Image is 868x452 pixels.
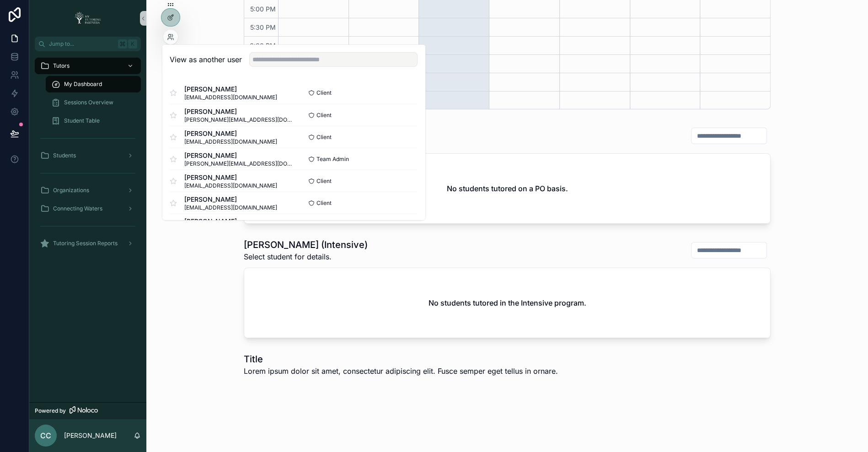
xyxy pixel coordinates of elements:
[248,5,278,13] span: 5:00 PM
[35,407,66,414] span: Powered by
[447,183,568,194] h2: No students tutored on a PO basis.
[35,58,141,74] a: Tutors
[316,178,332,185] span: Client
[184,138,277,145] span: [EMAIL_ADDRESS][DOMAIN_NAME]
[429,297,586,308] h2: No students tutored in the Intensive program.
[184,204,277,211] span: [EMAIL_ADDRESS][DOMAIN_NAME]
[53,205,102,212] span: Connecting Waters
[170,54,242,65] h2: View as another user
[184,217,277,226] span: [PERSON_NAME]
[64,81,102,88] span: My Dashboard
[35,37,141,51] button: Jump to...K
[49,40,114,48] span: Jump to...
[46,94,141,111] a: Sessions Overview
[40,430,51,441] span: CC
[53,62,70,70] span: Tutors
[248,23,278,31] span: 5:30 PM
[64,99,113,106] span: Sessions Overview
[184,129,277,138] span: [PERSON_NAME]
[129,40,136,48] span: K
[244,238,368,251] h1: [PERSON_NAME] (Intensive)
[72,11,104,26] img: App logo
[316,156,349,163] span: Team Admin
[29,402,146,419] a: Powered by
[53,240,118,247] span: Tutoring Session Reports
[244,366,558,377] span: Lorem ipsum dolor sit amet, consectetur adipiscing elit. Fusce semper eget tellus in ornare.
[316,89,332,97] span: Client
[316,134,332,141] span: Client
[184,173,277,182] span: [PERSON_NAME]
[184,107,294,116] span: [PERSON_NAME]
[184,151,294,160] span: [PERSON_NAME]
[184,116,294,124] span: [PERSON_NAME][EMAIL_ADDRESS][DOMAIN_NAME]
[46,76,141,92] a: My Dashboard
[29,51,146,264] div: scrollable content
[64,431,117,440] p: [PERSON_NAME]
[35,182,141,199] a: Organizations
[64,117,100,124] span: Student Table
[35,147,141,164] a: Students
[35,200,141,217] a: Connecting Waters
[184,94,277,101] span: [EMAIL_ADDRESS][DOMAIN_NAME]
[46,113,141,129] a: Student Table
[244,251,368,262] span: Select student for details.
[35,235,141,252] a: Tutoring Session Reports
[247,42,278,49] span: 6:00 PM
[53,187,89,194] span: Organizations
[316,199,332,207] span: Client
[184,160,294,167] span: [PERSON_NAME][EMAIL_ADDRESS][DOMAIN_NAME]
[184,195,277,204] span: [PERSON_NAME]
[53,152,76,159] span: Students
[184,182,277,189] span: [EMAIL_ADDRESS][DOMAIN_NAME]
[316,112,332,119] span: Client
[244,353,558,366] h1: Title
[184,85,277,94] span: [PERSON_NAME]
